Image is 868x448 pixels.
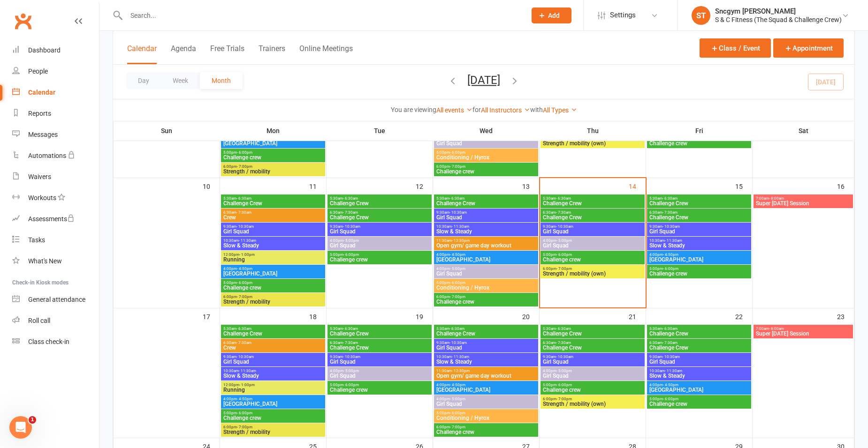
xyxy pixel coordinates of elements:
[649,229,749,234] span: Girl Squad
[343,224,360,229] span: - 10:30am
[436,355,536,359] span: 10:30am
[237,411,252,415] span: - 6:00pm
[450,253,465,257] span: - 4:50pm
[755,327,851,331] span: 7:00am
[649,401,749,407] span: Challenge crew
[433,121,540,141] th: Wed
[542,239,643,243] span: 4:00pm
[436,271,536,276] span: Girl Squad
[755,196,851,201] span: 7:00am
[28,317,50,324] div: Roll call
[329,229,430,234] span: Girl Squad
[540,121,646,141] th: Thu
[715,15,842,24] div: S & C Fitness (The Squad & Challenge Crew)
[649,271,749,276] span: Challenge crew
[436,229,536,234] span: Slow & Steady
[12,82,99,103] a: Calendar
[239,383,255,387] span: - 1:00pm
[662,224,680,229] span: - 10:30am
[203,308,220,324] div: 17
[237,150,252,155] span: - 6:00pm
[223,341,323,345] span: 6:30am
[542,401,643,407] span: Strength / mobility (own)
[542,215,643,220] span: Challenge Crew
[28,67,48,75] div: People
[223,401,323,407] span: [GEOGRAPHIC_DATA]
[223,229,323,234] span: Girl Squad
[548,12,560,19] span: Add
[662,196,678,201] span: - 6:30am
[126,72,161,89] button: Day
[28,338,69,345] div: Class check-in
[28,131,58,138] div: Messages
[542,341,643,345] span: 6:30am
[343,341,358,345] span: - 7:30am
[436,415,536,421] span: Conditioning / Hyrox
[649,257,749,262] span: [GEOGRAPHIC_DATA]
[223,397,323,401] span: 4:00pm
[343,253,359,257] span: - 6:00pm
[530,106,543,113] strong: with
[715,7,842,15] div: Sncgym [PERSON_NAME]
[522,178,539,194] div: 13
[556,355,573,359] span: - 10:30am
[436,425,536,429] span: 6:00pm
[223,253,323,257] span: 12:00pm
[329,359,430,365] span: Girl Squad
[436,257,536,262] span: [GEOGRAPHIC_DATA]
[223,327,323,331] span: 5:30am
[223,425,323,429] span: 6:00pm
[542,327,643,331] span: 5:30am
[450,425,465,429] span: - 7:00pm
[343,196,358,201] span: - 6:30am
[9,416,32,439] iframe: Intercom live chat
[556,383,572,387] span: - 6:00pm
[542,243,643,248] span: Girl Squad
[223,383,323,387] span: 12:00pm
[329,253,430,257] span: 5:00pm
[12,251,99,272] a: What's New
[472,106,481,113] strong: for
[662,327,678,331] span: - 6:30am
[769,327,784,331] span: - 8:00am
[522,308,539,324] div: 20
[11,9,35,33] a: Clubworx
[436,327,536,331] span: 5:30am
[436,369,536,373] span: 11:30am
[223,243,323,248] span: Slow & Steady
[327,121,433,141] th: Tue
[223,345,323,351] span: Crew
[223,150,323,155] span: 5:00pm
[542,387,643,393] span: Challenge crew
[837,178,854,194] div: 16
[329,224,430,229] span: 9:30am
[12,61,99,82] a: People
[436,196,536,201] span: 5:30am
[556,239,572,243] span: - 5:00pm
[236,327,251,331] span: - 6:30am
[663,397,678,401] span: - 6:00pm
[28,110,51,117] div: Reports
[223,224,323,229] span: 9:30am
[239,369,256,373] span: - 11:30am
[649,345,749,351] span: Challenge Crew
[329,383,430,387] span: 5:00pm
[416,308,433,324] div: 19
[28,152,66,159] div: Automations
[329,373,430,379] span: Girl Squad
[436,359,536,365] span: Slow & Steady
[692,6,710,25] div: ST
[436,106,472,114] a: All events
[450,150,465,155] span: - 6:00pm
[28,296,85,303] div: General attendance
[649,331,749,336] span: Challenge Crew
[649,215,749,220] span: Challenge Crew
[436,285,536,291] span: Conditioning / Hyrox
[223,429,323,435] span: Strength / mobility
[542,355,643,359] span: 9:30am
[436,295,536,299] span: 6:00pm
[391,106,436,113] strong: You are viewing
[649,253,749,257] span: 4:00pm
[223,411,323,415] span: 5:00pm
[436,429,536,435] span: Challenge crew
